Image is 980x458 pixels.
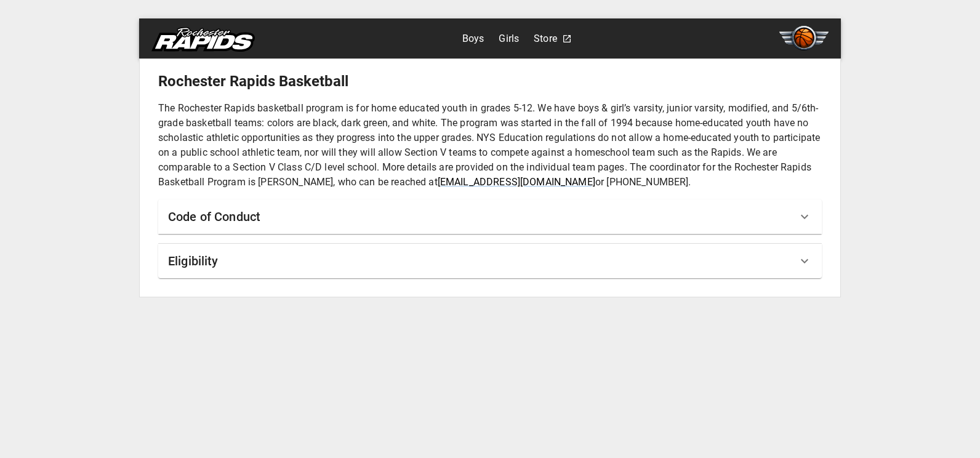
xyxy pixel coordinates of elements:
p: The Rochester Rapids basketball program is for home educated youth in grades 5-12. We have boys &... [158,101,822,190]
a: [EMAIL_ADDRESS][DOMAIN_NAME] [438,176,595,188]
a: Store [534,29,557,49]
div: Eligibility [158,244,822,278]
h6: Code of Conduct [168,207,260,227]
div: Code of Conduct [158,199,822,234]
a: Boys [462,29,484,49]
img: basketball.svg [779,26,829,50]
h6: Eligibility [168,251,219,271]
a: Girls [499,29,519,49]
img: rapids.svg [151,27,255,52]
h5: Rochester Rapids Basketball [158,71,822,91]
